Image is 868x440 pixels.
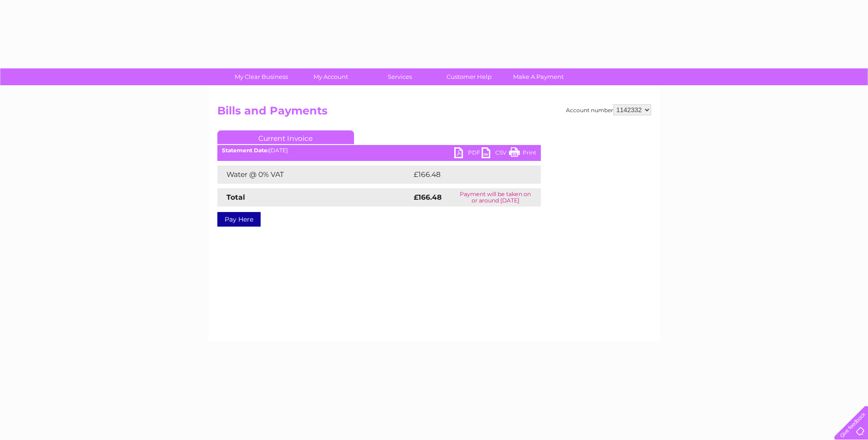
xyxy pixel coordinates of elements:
[217,147,541,154] div: [DATE]
[293,68,368,85] a: My Account
[362,68,437,85] a: Services
[482,147,509,160] a: CSV
[222,147,269,154] b: Statement Date:
[226,193,245,202] strong: Total
[509,147,536,160] a: Print
[217,130,354,144] a: Current Invoice
[431,68,507,85] a: Customer Help
[414,193,442,202] strong: £166.48
[566,104,651,115] div: Account number
[454,147,482,160] a: PDF
[217,212,261,227] a: Pay Here
[217,166,411,184] td: Water @ 0% VAT
[217,104,651,122] h2: Bills and Payments
[224,68,299,85] a: My Clear Business
[450,188,541,207] td: Payment will be taken on or around [DATE]
[501,68,576,85] a: Make A Payment
[411,166,524,184] td: £166.48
